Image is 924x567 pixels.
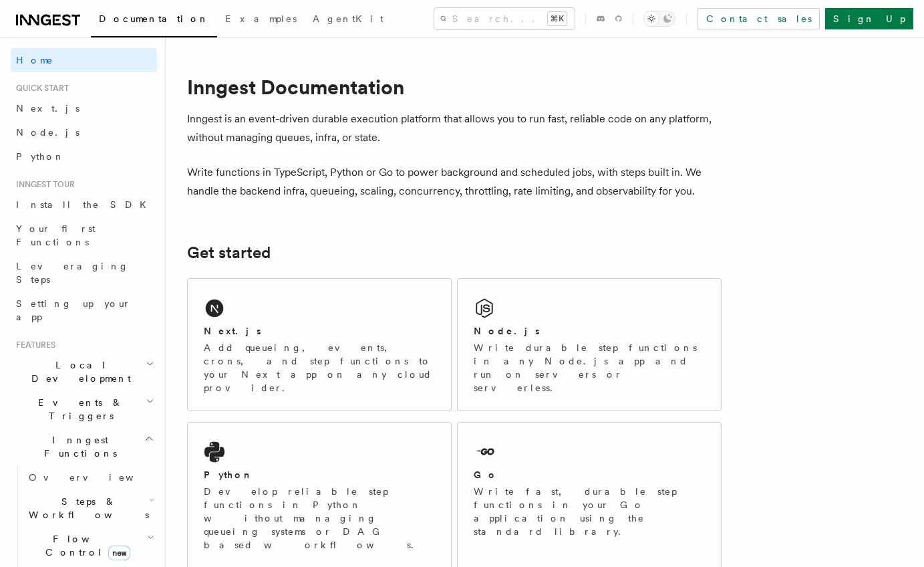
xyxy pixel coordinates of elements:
[204,468,253,481] h2: Python
[187,110,722,147] p: Inngest is an event-driven durable execution platform that allows you to run fast, reliable code ...
[11,292,157,329] a: Setting up your app
[643,11,675,27] button: Toggle dark mode
[11,179,75,190] span: Inngest tour
[187,75,722,99] h1: Inngest Documentation
[457,278,722,411] a: Node.jsWrite durable step functions in any Node.js app and run on servers or serverless.
[11,358,146,385] span: Local Development
[16,103,80,114] span: Next.js
[187,278,452,411] a: Next.jsAdd queueing, events, crons, and step functions to your Next app on any cloud provider.
[11,390,157,428] button: Events & Triggers
[11,193,157,217] a: Install the SDK
[99,13,209,24] span: Documentation
[825,8,913,29] a: Sign Up
[11,96,157,120] a: Next.js
[225,13,297,24] span: Examples
[305,4,392,36] a: AgentKit
[313,13,383,24] span: AgentKit
[23,465,157,489] a: Overview
[11,340,55,350] span: Features
[474,341,705,394] p: Write durable step functions in any Node.js app and run on servers or serverless.
[11,353,157,390] button: Local Development
[474,468,498,481] h2: Go
[11,217,157,254] a: Your first Functions
[108,546,130,560] span: new
[11,433,144,460] span: Inngest Functions
[11,396,146,423] span: Events & Triggers
[16,261,129,285] span: Leveraging Steps
[16,151,65,162] span: Python
[23,532,147,559] span: Flow Control
[474,324,540,338] h2: Node.js
[11,83,69,94] span: Quick start
[23,527,157,564] button: Flow Controlnew
[23,489,157,527] button: Steps & Workflows
[11,428,157,465] button: Inngest Functions
[16,223,96,247] span: Your first Functions
[16,53,53,67] span: Home
[16,298,131,322] span: Setting up your app
[204,324,261,338] h2: Next.js
[187,163,722,201] p: Write functions in TypeScript, Python or Go to power background and scheduled jobs, with steps bu...
[23,495,149,522] span: Steps & Workflows
[204,341,435,394] p: Add queueing, events, crons, and step functions to your Next app on any cloud provider.
[11,120,157,144] a: Node.js
[16,199,154,210] span: Install the SDK
[11,254,157,292] a: Leveraging Steps
[698,8,820,29] a: Contact sales
[11,48,157,72] a: Home
[434,8,575,29] button: Search...⌘K
[474,485,705,538] p: Write fast, durable step functions in your Go application using the standard library.
[16,127,80,138] span: Node.js
[204,485,435,552] p: Develop reliable step functions in Python without managing queueing systems or DAG based workflows.
[187,243,271,262] a: Get started
[217,4,305,36] a: Examples
[91,4,217,37] a: Documentation
[548,12,567,25] kbd: ⌘K
[29,472,166,483] span: Overview
[11,144,157,168] a: Python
